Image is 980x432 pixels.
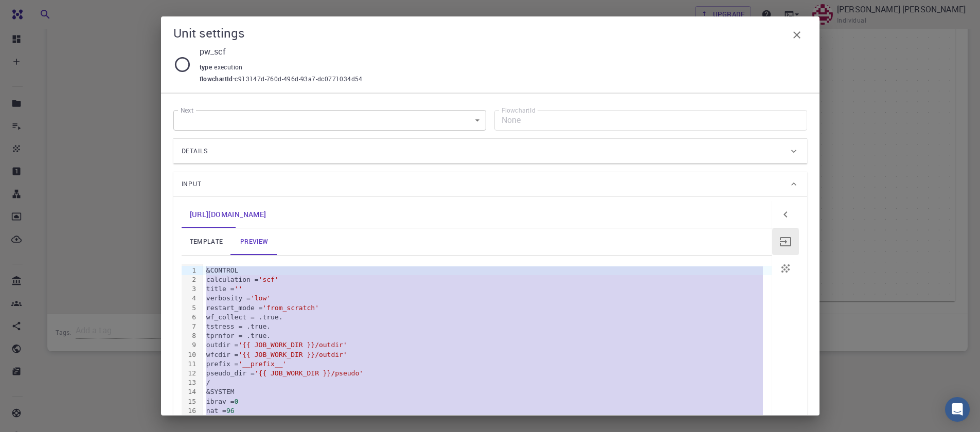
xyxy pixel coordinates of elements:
span: '__prefix__' [238,360,287,368]
div: Details [173,139,807,164]
a: Double-click to edit [182,201,275,228]
div: &SYSTEM [203,387,772,397]
div: 5 [182,303,198,313]
span: 96 [226,407,235,415]
span: c913147d-760d-496d-93a7-dc0771034d54 [235,74,362,84]
div: 10 [182,350,198,359]
span: flowchartId : [200,74,235,84]
div: 8 [182,331,198,340]
div: 9 [182,340,198,350]
div: / [203,378,772,387]
a: preview [231,228,277,255]
div: nat = [203,406,772,416]
div: Input [173,172,807,196]
div: title = [203,284,772,294]
span: Details [182,143,208,159]
span: '{{ JOB_WORK_DIR }}/outdir' [238,341,347,349]
div: 4 [182,294,198,303]
div: ibrav = [203,397,772,406]
div: tstress = .true. [203,322,772,331]
span: '{{ JOB_WORK_DIR }}/outdir' [238,351,347,358]
div: 3 [182,284,198,294]
div: 7 [182,322,198,331]
div: restart_mode = [203,303,772,313]
span: 0 [235,398,239,405]
div: verbosity = [203,294,772,303]
div: 11 [182,359,198,369]
span: 'from_scratch' [262,304,319,312]
label: Next [181,106,193,115]
h5: Unit settings [173,25,245,41]
div: wf_collect = .true. [203,313,772,322]
div: pseudo_dir = [203,369,772,378]
span: 'scf' [259,276,279,283]
span: '' [235,285,243,293]
div: Open Intercom Messenger [945,397,970,422]
div: 15 [182,397,198,406]
p: pw_scf [200,45,799,58]
span: type [200,63,215,71]
div: tprnfor = .true. [203,331,772,340]
div: 16 [182,406,198,416]
a: template [182,228,231,255]
span: execution [214,63,247,71]
div: wfcdir = [203,350,772,359]
div: outdir = [203,340,772,350]
span: 'low' [251,294,271,302]
span: Support [21,7,58,16]
div: &CONTROL [203,266,772,275]
label: FlowchartId [502,106,536,115]
div: 1 [182,266,198,275]
div: prefix = [203,359,772,369]
div: 2 [182,275,198,284]
span: '{{ JOB_WORK_DIR }}/pseudo' [255,369,363,377]
div: calculation = [203,275,772,284]
span: Input [182,176,202,192]
div: 13 [182,378,198,387]
div: 6 [182,313,198,322]
div: 12 [182,369,198,378]
div: 14 [182,387,198,397]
